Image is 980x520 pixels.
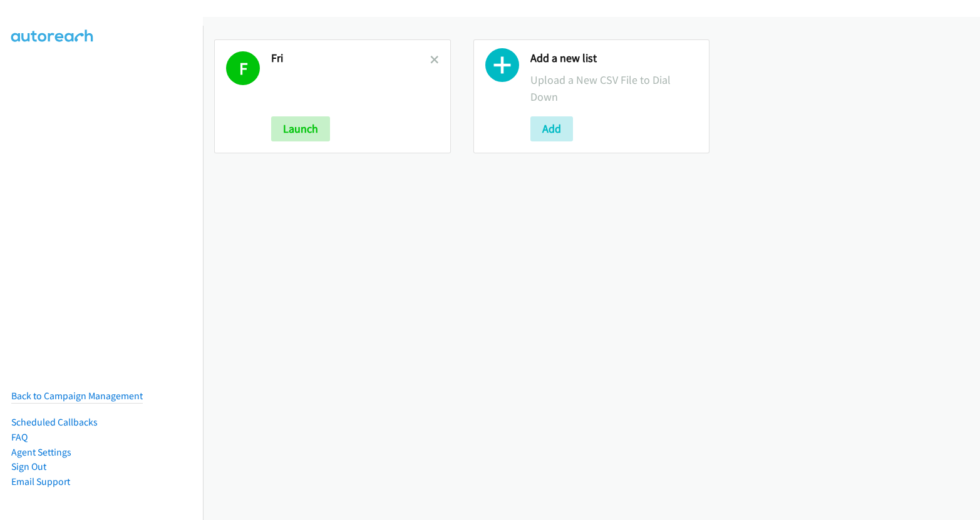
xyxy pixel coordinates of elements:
[530,51,698,66] h2: Add a new list
[11,431,28,443] a: FAQ
[11,461,46,472] a: Sign Out
[530,116,573,141] button: Add
[271,51,430,66] h2: Fri
[11,390,143,402] a: Back to Campaign Management
[11,416,98,428] a: Scheduled Callbacks
[271,116,330,141] button: Launch
[11,446,71,458] a: Agent Settings
[530,71,698,105] p: Upload a New CSV File to Dial Down
[11,476,70,487] a: Email Support
[226,51,260,85] h1: F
